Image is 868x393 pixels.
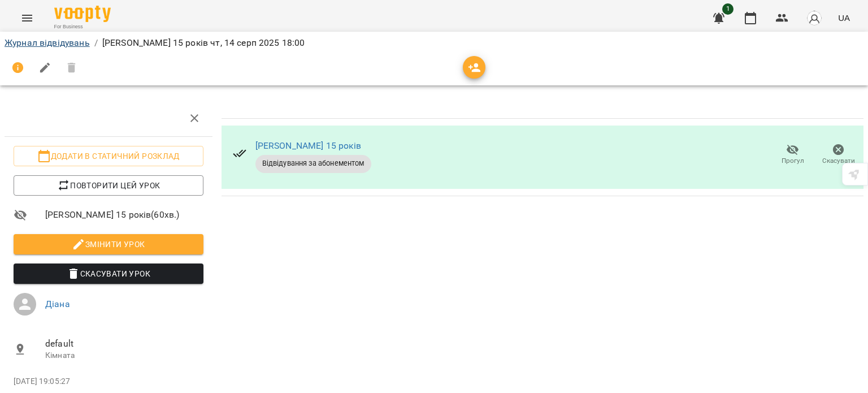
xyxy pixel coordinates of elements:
[54,6,111,22] img: Voopty Logo
[722,3,734,15] span: 1
[14,146,203,166] button: Додати в статичний розклад
[838,12,850,24] span: UA
[14,175,203,196] button: Повторити цей урок
[23,149,194,163] span: Додати в статичний розклад
[45,208,203,222] span: [PERSON_NAME] 15 років ( 60 хв. )
[102,36,305,50] p: [PERSON_NAME] 15 років чт, 14 серп 2025 18:00
[806,10,822,26] img: avatar_s.png
[94,36,98,50] li: /
[23,267,194,280] span: Скасувати Урок
[834,7,854,28] button: UA
[45,337,203,351] span: default
[782,156,804,166] span: Прогул
[14,234,203,254] button: Змінити урок
[14,5,41,32] button: Menu
[255,158,371,169] span: Відвідування за абонементом
[770,139,815,171] button: Прогул
[5,36,863,50] nav: breadcrumb
[54,23,111,31] span: For Business
[14,264,203,284] button: Скасувати Урок
[14,376,203,387] p: [DATE] 19:05:27
[255,140,361,151] a: [PERSON_NAME] 15 років
[23,237,194,251] span: Змінити урок
[23,179,194,192] span: Повторити цей урок
[45,299,70,309] a: Діана
[45,350,203,361] p: Кімната
[5,37,90,48] a: Журнал відвідувань
[822,156,855,166] span: Скасувати
[815,139,861,171] button: Скасувати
